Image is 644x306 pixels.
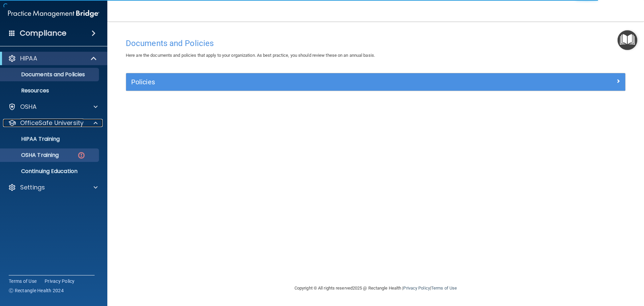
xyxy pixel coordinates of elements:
[126,53,375,58] span: Here are the documents and policies that apply to your organization. As best practice, you should...
[253,277,498,299] div: Copyright © All rights reserved 2025 @ Rectangle Health | |
[4,168,96,175] p: Continuing Education
[8,54,97,62] a: HIPAA
[4,152,59,159] p: OSHA Training
[20,103,37,111] p: OSHA
[45,278,75,285] a: Privacy Policy
[4,87,96,94] p: Resources
[618,30,637,50] button: Open Resource Center
[131,77,620,87] a: Policies
[20,54,37,62] p: HIPAA
[20,119,84,127] p: OfficeSafe University
[126,39,626,48] h4: Documents and Policies
[9,287,64,294] span: Ⓒ Rectangle Health 2024
[8,7,99,20] img: PMB logo
[8,103,98,111] a: OSHA
[4,71,96,78] p: Documents and Policies
[20,29,66,38] h4: Compliance
[9,278,37,285] a: Terms of Use
[131,78,495,86] h5: Policies
[77,151,86,160] img: danger-circle.6113f641.png
[8,183,98,191] a: Settings
[431,286,457,291] a: Terms of Use
[8,119,98,127] a: OfficeSafe University
[20,183,45,191] p: Settings
[4,136,60,142] p: HIPAA Training
[403,286,430,291] a: Privacy Policy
